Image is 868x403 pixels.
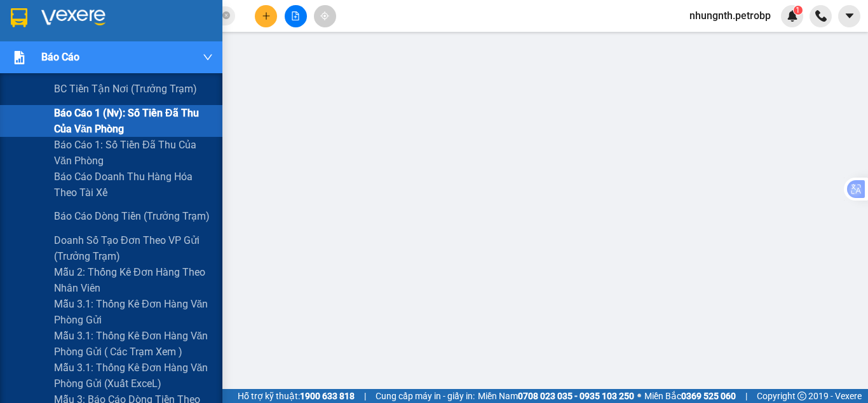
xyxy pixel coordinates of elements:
[6,6,184,75] li: [PERSON_NAME][GEOGRAPHIC_DATA]
[238,389,355,403] span: Hỗ trợ kỹ thuật:
[518,391,634,401] strong: 0708 023 035 - 0935 103 250
[376,389,475,403] span: Cung cấp máy in - giấy in:
[796,6,800,15] span: 1
[745,389,747,403] span: |
[320,11,329,20] span: aim
[54,105,213,137] span: Báo cáo 1 (nv): Số tiền đã thu của văn phòng
[838,5,860,27] button: caret-down
[13,51,26,64] img: solution-icon
[681,391,736,401] strong: 0369 525 060
[285,5,307,27] button: file-add
[11,8,27,27] img: logo-vxr
[364,389,366,403] span: |
[54,264,213,296] span: Mẫu 2: Thống kê đơn hàng theo nhân viên
[6,90,88,104] li: VP VP Lộc Ninh
[291,11,300,20] span: file-add
[255,5,277,27] button: plus
[787,10,798,22] img: icon-new-feature
[54,328,213,360] span: Mẫu 3.1: Thống kê đơn hàng văn phòng gửi ( các trạm xem )
[54,232,213,264] span: Doanh số tạo đơn theo VP gửi (trưởng trạm)
[844,10,855,22] span: caret-down
[54,169,213,201] span: Báo cáo doanh thu hàng hóa theo tài xế
[222,10,230,22] span: close-circle
[478,389,634,403] span: Miền Nam
[88,90,169,104] li: VP VP Quận 5
[679,8,781,24] span: nhungnth.petrobp
[637,393,641,399] span: ⚪️
[797,392,806,400] span: copyright
[262,11,271,20] span: plus
[54,137,213,169] span: Báo cáo 1: Số tiền đã thu của văn phòng
[815,10,827,22] img: phone-icon
[300,391,355,401] strong: 1900 633 818
[41,49,79,65] span: Báo cáo
[203,52,213,62] span: down
[54,360,213,392] span: Mẫu 3.1: Thống kê đơn hàng văn phòng gửi (Xuất ExceL)
[222,11,230,19] span: close-circle
[644,389,736,403] span: Miền Bắc
[54,296,213,328] span: Mẫu 3.1: Thống kê đơn hàng văn phòng gửi
[54,81,197,97] span: BC tiền tận nơi (trưởng trạm)
[54,208,210,224] span: Báo cáo dòng tiền (trưởng trạm)
[794,6,803,15] sup: 1
[314,5,336,27] button: aim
